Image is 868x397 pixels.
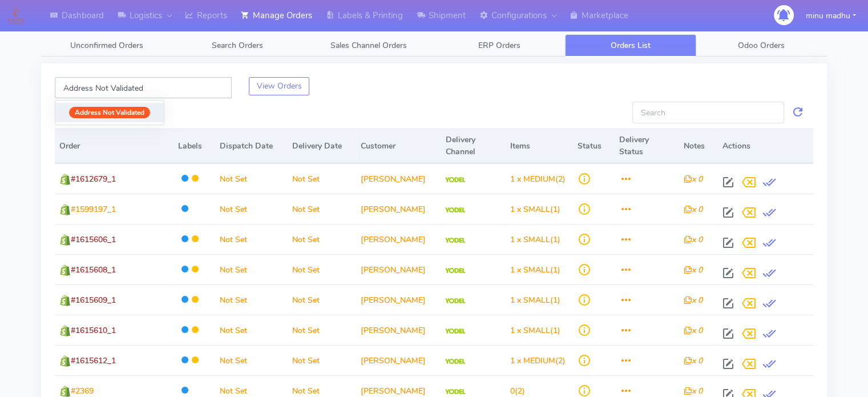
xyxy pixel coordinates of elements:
span: 1 x MEDIUM [510,174,555,185]
span: 1 x MEDIUM [510,355,555,366]
i: x 0 [684,355,703,366]
span: #1615610_1 [71,325,116,336]
img: Yodel [445,177,465,183]
i: x 0 [684,174,703,185]
th: Delivery Status [615,129,679,163]
td: [PERSON_NAME] [356,224,441,254]
span: (1) [510,234,560,245]
span: (1) [510,295,560,306]
i: x 0 [684,264,703,275]
td: Not Set [215,163,288,194]
th: Dispatch Date [215,129,288,163]
td: [PERSON_NAME] [356,163,441,194]
span: #2369 [71,386,94,396]
td: Not Set [215,315,288,345]
i: x 0 [684,234,703,245]
td: Not Set [215,284,288,315]
td: [PERSON_NAME] [356,284,441,315]
span: 1 x SMALL [510,264,550,275]
th: Actions [718,129,813,163]
strong: Address Not Validated [75,108,144,117]
td: Not Set [215,194,288,224]
span: 1 x SMALL [510,204,550,215]
span: 0 [510,386,514,396]
img: Yodel [445,328,465,334]
span: #1615606_1 [71,234,116,245]
td: Not Set [288,163,356,194]
img: Yodel [445,359,465,364]
th: Notes [679,129,718,163]
td: [PERSON_NAME] [356,315,441,345]
td: Not Set [288,345,356,375]
td: [PERSON_NAME] [356,345,441,375]
span: (2) [510,386,524,396]
img: Yodel [445,207,465,213]
td: Not Set [215,224,288,254]
span: #1615608_1 [71,264,116,275]
span: 1 x SMALL [510,295,550,306]
td: Not Set [288,194,356,224]
span: (2) [510,174,565,185]
i: x 0 [684,386,703,396]
td: [PERSON_NAME] [356,194,441,224]
th: Labels [173,129,215,163]
td: Not Set [215,254,288,284]
i: x 0 [684,295,703,306]
th: Delivery Date [288,129,356,163]
img: Yodel [445,298,465,304]
span: (1) [510,325,560,336]
td: Not Set [288,315,356,345]
span: #1615612_1 [71,355,116,366]
i: x 0 [684,204,703,215]
td: [PERSON_NAME] [356,254,441,284]
th: Items [505,129,572,163]
span: Orders List [611,40,651,51]
span: ERP Orders [478,40,520,51]
td: Not Set [288,284,356,315]
span: #1599197_1 [71,204,116,215]
span: #1615609_1 [71,295,116,306]
span: Search Orders [212,40,263,51]
td: Not Set [288,254,356,284]
span: 1 x SMALL [510,234,550,245]
ul: Tabs [41,34,827,57]
span: Unconfirmed Orders [70,40,143,51]
img: Yodel [445,389,465,395]
i: x 0 [684,325,703,336]
th: Status [573,129,615,163]
input: Search [632,102,784,123]
span: Odoo Orders [738,40,785,51]
th: Customer [356,129,441,163]
img: Yodel [445,238,465,243]
img: Yodel [445,268,465,274]
span: #1612679_1 [71,174,116,185]
button: minu madhu [797,4,865,27]
span: (1) [510,204,560,215]
th: Delivery Channel [441,129,505,163]
input: Enter Labels To Filter Orders [55,77,232,98]
th: Order [55,129,173,163]
button: View Orders [249,77,310,95]
td: Not Set [215,345,288,375]
span: Sales Channel Orders [330,40,407,51]
td: Not Set [288,224,356,254]
span: 1 x SMALL [510,325,550,336]
span: (1) [510,264,560,275]
span: (2) [510,355,565,366]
